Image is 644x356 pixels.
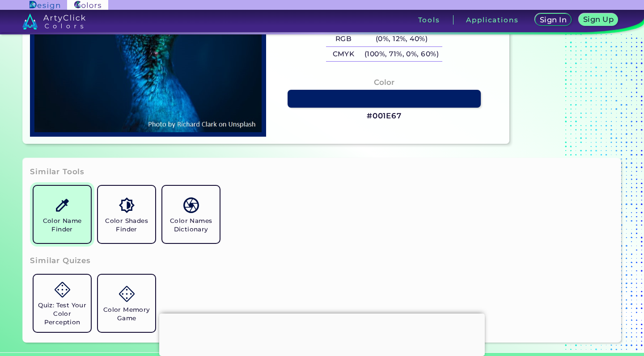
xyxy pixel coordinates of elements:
[55,282,70,297] img: icon_game.svg
[30,182,94,247] a: Color Name Finder
[466,17,518,23] h3: Applications
[361,47,442,62] h5: (100%, 71%, 0%, 60%)
[37,301,87,327] h5: Quiz: Test Your Color Perception
[30,255,91,266] h3: Similar Quizes
[536,14,570,25] a: Sign In
[94,271,159,335] a: Color Memory Game
[418,17,440,23] h3: Tools
[94,182,159,247] a: Color Shades Finder
[30,271,94,335] a: Quiz: Test Your Color Perception
[584,16,612,23] h5: Sign Up
[326,47,361,62] h5: CMYK
[361,32,442,46] h5: (0%, 12%, 40%)
[22,13,85,29] img: logo_artyclick_colors_white.svg
[183,197,199,213] img: icon_color_names_dictionary.svg
[119,286,135,302] img: icon_game.svg
[30,1,59,9] img: ArtyClick Design logo
[159,314,485,354] iframe: Advertisement
[166,217,216,234] h5: Color Names Dictionary
[102,306,152,322] h5: Color Memory Game
[541,17,566,23] h5: Sign In
[37,217,87,234] h5: Color Name Finder
[55,197,70,213] img: icon_color_name_finder.svg
[30,167,85,177] h3: Similar Tools
[367,111,402,121] h3: #001E67
[580,14,616,25] a: Sign Up
[374,76,394,89] h4: Color
[159,182,223,247] a: Color Names Dictionary
[119,197,135,213] img: icon_color_shades.svg
[102,217,152,234] h5: Color Shades Finder
[326,32,361,46] h5: RGB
